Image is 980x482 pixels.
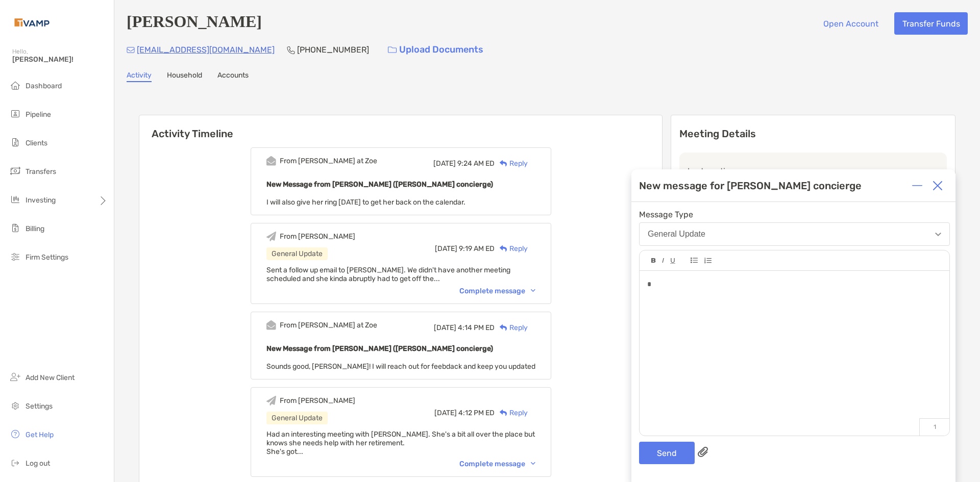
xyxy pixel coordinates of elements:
[495,158,528,169] div: Reply
[266,362,535,371] span: Sounds good, [PERSON_NAME]! I will reach out for feebdack and keep you updated
[894,12,968,35] button: Transfer Funds
[26,224,44,233] span: Billing
[679,128,947,140] p: Meeting Details
[815,12,886,35] button: Open Account
[266,232,276,241] img: Event icon
[280,396,355,405] div: From [PERSON_NAME]
[9,250,21,263] img: firm-settings icon
[26,110,51,119] span: Pipeline
[12,55,108,64] span: [PERSON_NAME]!
[266,156,276,166] img: Event icon
[531,462,535,465] img: Chevron icon
[9,79,21,91] img: dashboard icon
[435,244,457,253] span: [DATE]
[26,459,50,468] span: Log out
[12,4,52,41] img: Zoe Logo
[698,447,708,457] img: paperclip attachments
[912,181,922,191] img: Expand or collapse
[266,198,465,207] span: I will also give her ring [DATE] to get her back on the calendar.
[9,399,21,412] img: settings icon
[280,157,377,165] div: From [PERSON_NAME] at Zoe
[9,165,21,177] img: transfers icon
[266,344,493,353] b: New Message from [PERSON_NAME] ([PERSON_NAME] concierge)
[639,210,950,219] span: Message Type
[266,247,328,260] div: General Update
[648,230,705,239] div: General Update
[139,115,662,140] h6: Activity Timeline
[167,71,202,82] a: Household
[434,323,456,332] span: [DATE]
[691,258,698,263] img: Editor control icon
[935,233,941,236] img: Open dropdown arrow
[26,373,75,382] span: Add New Client
[459,287,535,295] div: Complete message
[459,244,495,253] span: 9:19 AM ED
[26,167,56,176] span: Transfers
[459,460,535,468] div: Complete message
[9,136,21,148] img: clients icon
[495,243,528,254] div: Reply
[26,430,54,439] span: Get Help
[280,321,377,329] div: From [PERSON_NAME] at Zoe
[433,159,456,168] span: [DATE]
[127,47,135,53] img: Email Icon
[9,456,21,469] img: logout icon
[500,410,507,416] img: Reply icon
[26,82,62,90] span: Dashboard
[127,71,152,82] a: Activity
[26,402,53,411] span: Settings
[137,43,275,56] p: [EMAIL_ADDRESS][DOMAIN_NAME]
[266,320,276,330] img: Event icon
[688,165,939,177] p: Last meeting
[458,323,495,332] span: 4:14 PM ED
[266,266,510,283] span: Sent a follow up email to [PERSON_NAME]. We didn't have another meeting scheduled and she kinda a...
[381,39,490,61] a: Upload Documents
[9,108,21,120] img: pipeline icon
[495,322,528,333] div: Reply
[531,289,535,292] img: Chevron icon
[266,412,328,424] div: General Update
[9,193,21,206] img: investing icon
[388,46,397,54] img: button icon
[933,181,943,191] img: Close
[9,371,21,383] img: add_new_client icon
[26,139,47,147] span: Clients
[500,245,507,252] img: Reply icon
[639,180,862,192] div: New message for [PERSON_NAME] concierge
[495,408,528,418] div: Reply
[127,12,262,35] h4: [PERSON_NAME]
[651,258,656,263] img: Editor control icon
[670,258,675,264] img: Editor control icon
[639,222,950,246] button: General Update
[266,396,276,405] img: Event icon
[457,159,495,168] span: 9:24 AM ED
[639,442,695,464] button: Send
[500,324,507,331] img: Reply icon
[217,71,249,82] a: Accounts
[9,428,21,440] img: get-help icon
[9,222,21,234] img: billing icon
[280,232,355,241] div: From [PERSON_NAME]
[287,46,295,54] img: Phone Icon
[919,418,949,436] p: 1
[266,180,493,189] b: New Message from [PERSON_NAME] ([PERSON_NAME] concierge)
[500,160,507,167] img: Reply icon
[26,196,56,205] span: Investing
[297,43,369,56] p: [PHONE_NUMBER]
[26,253,68,262] span: Firm Settings
[662,258,664,263] img: Editor control icon
[704,258,712,264] img: Editor control icon
[458,409,495,417] span: 4:12 PM ED
[266,430,535,456] span: Had an interesting meeting with [PERSON_NAME]. She's a bit all over the place but knows she needs...
[434,409,457,417] span: [DATE]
